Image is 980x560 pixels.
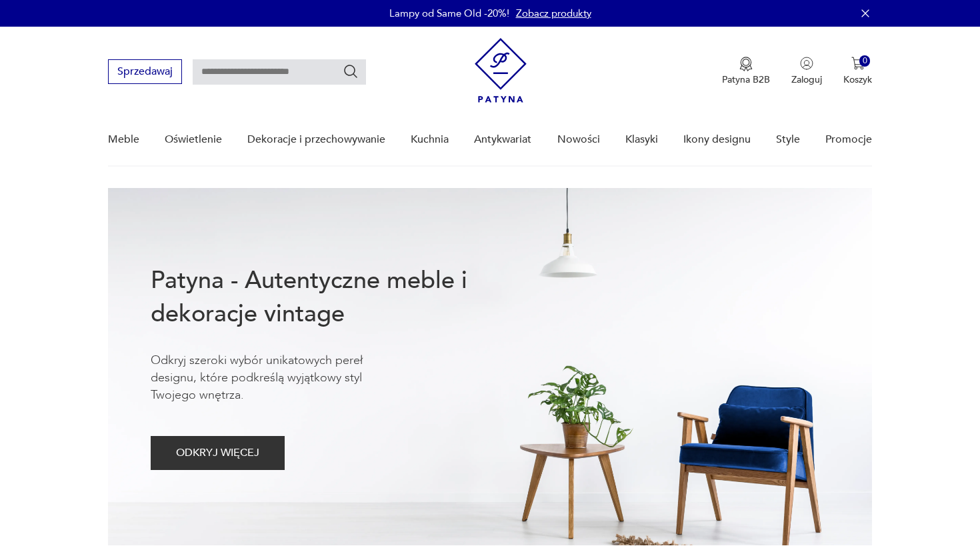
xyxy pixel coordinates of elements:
[843,73,872,86] p: Koszyk
[475,38,527,103] img: Patyna - sklep z meblami i dekoracjami vintage
[108,114,139,165] a: Meble
[625,114,658,165] a: Klasyki
[843,57,872,86] button: 0Koszyk
[165,114,222,165] a: Oświetlenie
[722,57,770,86] button: Patyna B2B
[389,7,509,20] p: Lampy od Same Old -20%!
[557,114,600,165] a: Nowości
[151,449,285,459] a: ODKRYJ WIĘCEJ
[791,57,822,86] button: Zaloguj
[108,68,182,77] a: Sprzedawaj
[825,114,872,165] a: Promocje
[683,114,751,165] a: Ikony designu
[722,73,770,86] p: Patyna B2B
[108,59,182,84] button: Sprzedawaj
[151,264,511,331] h1: Patyna - Autentyczne meble i dekoracje vintage
[776,114,800,165] a: Style
[851,57,865,70] img: Ikona koszyka
[800,57,813,70] img: Ikonka użytkownika
[151,352,404,404] p: Odkryj szeroki wybór unikatowych pereł designu, które podkreślą wyjątkowy styl Twojego wnętrza.
[739,57,753,71] img: Ikona medalu
[151,436,285,470] button: ODKRYJ WIĘCEJ
[343,63,359,79] button: Szukaj
[516,7,591,20] a: Zobacz produkty
[474,114,531,165] a: Antykwariat
[722,57,770,86] a: Ikona medaluPatyna B2B
[247,114,385,165] a: Dekoracje i przechowywanie
[791,73,822,86] p: Zaloguj
[411,114,449,165] a: Kuchnia
[859,55,871,67] div: 0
